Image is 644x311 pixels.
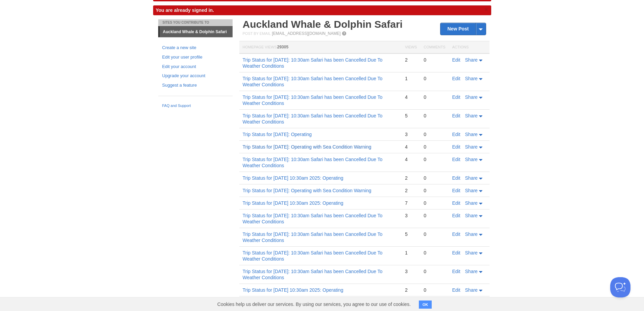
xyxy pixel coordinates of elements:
[160,26,233,37] a: Auckland Whale & Dolphin Safari
[243,188,372,193] a: Trip Status for [DATE]: Operating with Sea Condition Warning
[452,57,460,63] a: Edit
[158,19,233,26] li: Sites You Contribute To
[405,156,417,162] div: 4
[452,213,460,218] a: Edit
[243,213,383,224] a: Trip Status for [DATE]: 10:30am Safari has been Cancelled Due To Weather Conditions
[465,269,478,274] span: Share
[162,63,229,70] a: Edit your account
[452,132,460,137] a: Edit
[156,7,214,13] span: You are already signed in.
[465,188,478,193] span: Share
[452,113,460,118] a: Edit
[452,287,460,293] a: Edit
[465,76,478,81] span: Share
[405,200,417,206] div: 7
[424,200,445,206] div: 0
[243,287,343,293] a: Trip Status for [DATE] 10:30am 2025: Operating
[243,94,383,106] a: Trip Status for [DATE]: 10:30am Safari has been Cancelled Due To Weather Conditions
[405,287,417,293] div: 2
[243,200,343,206] a: Trip Status for [DATE] 10:30am 2025: Operating
[452,188,460,193] a: Edit
[424,94,445,100] div: 0
[424,75,445,82] div: 0
[405,94,417,100] div: 4
[405,75,417,82] div: 1
[610,277,630,297] iframe: Help Scout Beacon - Open
[424,57,445,63] div: 0
[405,175,417,181] div: 2
[405,57,417,63] div: 2
[243,175,343,181] a: Trip Status for [DATE] 10:30am 2025: Operating
[424,156,445,162] div: 0
[465,132,478,137] span: Share
[405,187,417,194] div: 2
[162,72,229,80] a: Upgrade your account
[277,45,288,49] span: 29305
[424,231,445,237] div: 0
[424,113,445,119] div: 0
[405,113,417,119] div: 5
[465,200,478,206] span: Share
[452,144,460,150] a: Edit
[465,175,478,181] span: Share
[162,44,229,51] a: Create a new site
[452,76,460,81] a: Edit
[243,132,312,137] a: Trip Status for [DATE]: Operating
[243,157,383,168] a: Trip Status for [DATE]: 10:30am Safari has been Cancelled Due To Weather Conditions
[162,54,229,61] a: Edit your user profile
[272,31,340,36] a: [EMAIL_ADDRESS][DOMAIN_NAME]
[424,213,445,219] div: 0
[162,82,229,89] a: Suggest a feature
[452,250,460,256] a: Edit
[452,231,460,237] a: Edit
[465,94,478,100] span: Share
[465,57,478,63] span: Share
[483,5,490,14] a: ×
[405,268,417,274] div: 3
[405,250,417,256] div: 1
[402,41,420,54] th: Views
[465,113,478,118] span: Share
[243,269,383,280] a: Trip Status for [DATE]: 10:30am Safari has been Cancelled Due To Weather Conditions
[424,131,445,137] div: 0
[243,231,383,243] a: Trip Status for [DATE]: 10:30am Safari has been Cancelled Due To Weather Conditions
[424,175,445,181] div: 0
[424,287,445,293] div: 0
[465,157,478,162] span: Share
[405,144,417,150] div: 4
[452,200,460,206] a: Edit
[243,31,271,36] span: Post by Email
[465,231,478,237] span: Share
[405,231,417,237] div: 5
[239,41,402,54] th: Homepage Views
[449,41,490,54] th: Actions
[440,23,485,35] a: New Post
[419,301,432,309] button: OK
[420,41,449,54] th: Comments
[243,19,403,30] a: Auckland Whale & Dolphin Safari
[452,157,460,162] a: Edit
[405,213,417,219] div: 3
[424,187,445,194] div: 0
[405,131,417,137] div: 3
[162,103,229,109] a: FAQ and Support
[243,144,372,150] a: Trip Status for [DATE]: Operating with Sea Condition Warning
[424,250,445,256] div: 0
[424,144,445,150] div: 0
[465,213,478,218] span: Share
[452,175,460,181] a: Edit
[243,76,383,87] a: Trip Status for [DATE]: 10:30am Safari has been Cancelled Due To Weather Conditions
[211,297,418,311] span: Cookies help us deliver our services. By using our services, you agree to our use of cookies.
[465,250,478,256] span: Share
[452,269,460,274] a: Edit
[243,113,383,125] a: Trip Status for [DATE]: 10:30am Safari has been Cancelled Due To Weather Conditions
[465,287,478,293] span: Share
[424,268,445,274] div: 0
[243,57,383,69] a: Trip Status for [DATE]: 10:30am Safari has been Cancelled Due To Weather Conditions
[452,94,460,100] a: Edit
[243,250,383,262] a: Trip Status for [DATE]: 10:30am Safari has been Cancelled Due To Weather Conditions
[465,144,478,150] span: Share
